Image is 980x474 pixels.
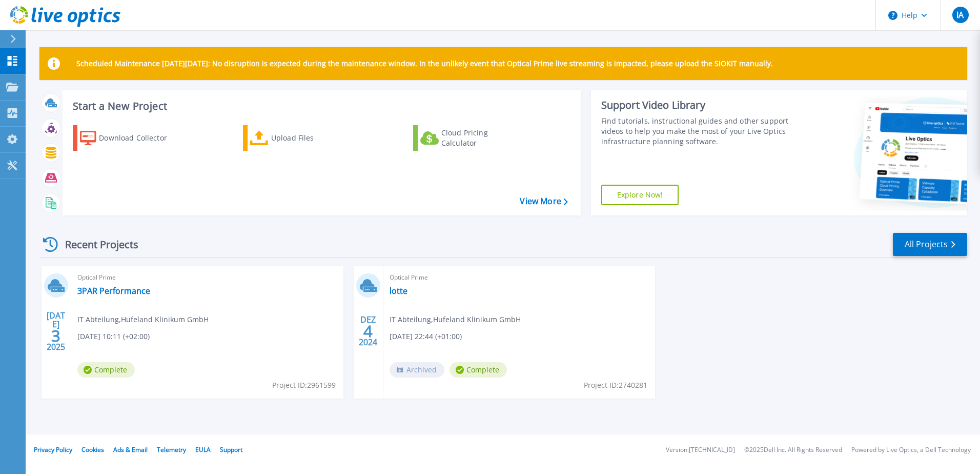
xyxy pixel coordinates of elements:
[34,445,72,454] a: Privacy Policy
[744,447,842,453] li: © 2025 Dell Inc. All Rights Reserved
[73,101,567,112] h3: Start a New Project
[363,327,373,335] span: 4
[77,272,337,283] span: Optical Prime
[76,60,773,68] p: Scheduled Maintenance [DATE][DATE]: No disruption is expected during the maintenance window. In t...
[39,232,152,257] div: Recent Projects
[358,312,378,350] div: DEZ 2024
[220,445,242,454] a: Support
[666,447,735,453] li: Version: [TECHNICAL_ID]
[272,380,336,391] span: Project ID: 2961599
[390,362,444,378] span: Archived
[584,380,647,391] span: Project ID: 2740281
[390,272,649,283] span: Optical Prime
[413,125,527,151] a: Cloud Pricing Calculator
[77,286,150,296] a: 3PAR Performance
[390,314,521,325] span: IT Abteilung , Hufeland Klinikum GmbH
[81,445,104,454] a: Cookies
[73,125,187,151] a: Download Collector
[390,286,407,296] a: lotte
[46,312,66,350] div: [DATE] 2025
[520,196,567,206] a: View More
[243,125,357,151] a: Upload Files
[441,128,523,148] div: Cloud Pricing Calculator
[195,445,211,454] a: EULA
[956,11,964,19] span: IA
[77,314,209,325] span: IT Abteilung , Hufeland Klinikum GmbH
[601,116,793,147] div: Find tutorials, instructional guides and other support videos to help you make the most of your L...
[51,331,60,340] span: 3
[157,445,186,454] a: Telemetry
[450,362,507,378] span: Complete
[77,362,135,378] span: Complete
[601,185,679,205] a: Explore Now!
[99,128,181,148] div: Download Collector
[390,331,462,342] span: [DATE] 22:44 (+01:00)
[851,447,971,453] li: Powered by Live Optics, a Dell Technology
[601,98,793,112] div: Support Video Library
[113,445,148,454] a: Ads & Email
[77,331,150,342] span: [DATE] 10:11 (+02:00)
[271,128,353,148] div: Upload Files
[893,233,967,256] a: All Projects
